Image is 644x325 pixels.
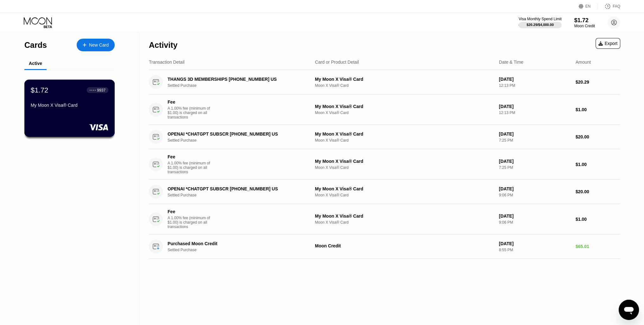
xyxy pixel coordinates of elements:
[29,61,42,66] div: Active
[499,83,571,88] div: 12:13 PM
[499,193,571,197] div: 9:06 PM
[576,134,620,139] div: $20.00
[149,234,620,259] div: Purchased Moon CreditSettled PurchaseMoon Credit[DATE]8:55 PM$65.01
[499,77,571,82] div: [DATE]
[315,186,494,191] div: My Moon X Visa® Card
[168,216,215,229] div: A 1.00% fee (minimum of $1.00) is charged on all transactions
[576,244,620,249] div: $65.01
[499,111,571,115] div: 12:13 PM
[598,3,620,10] div: FAQ
[585,4,591,9] div: EN
[315,111,494,115] div: Moon X Visa® Card
[149,41,177,50] div: Activity
[31,103,108,108] div: My Moon X Visa® Card
[149,180,620,204] div: OPENAI *CHATGPT SUBSCR [PHONE_NUMBER] USSettled PurchaseMy Moon X Visa® CardMoon X Visa® Card[DAT...
[315,60,359,65] div: Card or Product Detail
[149,94,620,125] div: FeeA 1.00% fee (minimum of $1.00) is charged on all transactionsMy Moon X Visa® CardMoon X Visa® ...
[315,138,494,143] div: Moon X Visa® Card
[89,42,109,48] div: New Card
[499,241,571,246] div: [DATE]
[574,17,595,28] div: $1.72Moon Credit
[168,241,302,246] div: Purchased Moon Credit
[315,159,494,164] div: My Moon X Visa® Card
[315,77,494,82] div: My Moon X Visa® Card
[149,149,620,180] div: FeeA 1.00% fee (minimum of $1.00) is charged on all transactionsMy Moon X Visa® CardMoon X Visa® ...
[519,17,561,28] div: Visa Monthly Spend Limit$20.29/$4,000.00
[499,165,571,170] div: 7:25 PM
[149,60,184,65] div: Transaction Detail
[499,213,571,219] div: [DATE]
[168,186,302,191] div: OPENAI *CHATGPT SUBSCR [PHONE_NUMBER] US
[315,220,494,225] div: Moon X Visa® Card
[613,4,620,9] div: FAQ
[315,104,494,109] div: My Moon X Visa® Card
[499,248,571,252] div: 8:55 PM
[90,89,96,91] div: ● ● ● ●
[168,138,312,143] div: Settled Purchase
[576,217,620,222] div: $1.00
[24,41,47,50] div: Cards
[526,23,554,27] div: $20.29 / $4,000.00
[499,138,571,143] div: 7:25 PM
[315,243,494,248] div: Moon Credit
[499,159,571,164] div: [DATE]
[168,154,212,159] div: Fee
[168,77,302,82] div: THANGS 3D MEMBERSHIPS [PHONE_NUMBER] US
[499,186,571,191] div: [DATE]
[574,17,595,24] div: $1.72
[576,60,591,65] div: Amount
[576,80,620,85] div: $20.29
[579,3,598,10] div: EN
[315,165,494,170] div: Moon X Visa® Card
[598,41,617,46] div: Export
[499,60,523,65] div: Date & Time
[499,220,571,225] div: 9:06 PM
[168,99,212,105] div: Fee
[576,107,620,112] div: $1.00
[574,24,595,28] div: Moon Credit
[619,300,639,320] iframe: Кнопка запуска окна обмена сообщениями
[149,125,620,149] div: OPENAI *CHATGPT SUBSCR [PHONE_NUMBER] USSettled PurchaseMy Moon X Visa® CardMoon X Visa® Card[DAT...
[168,83,312,88] div: Settled Purchase
[168,193,312,197] div: Settled Purchase
[31,86,48,94] div: $1.72
[596,38,620,49] div: Export
[315,213,494,219] div: My Moon X Visa® Card
[168,209,212,214] div: Fee
[576,162,620,167] div: $1.00
[315,193,494,197] div: Moon X Visa® Card
[168,106,215,119] div: A 1.00% fee (minimum of $1.00) is charged on all transactions
[97,88,105,92] div: 9937
[149,70,620,94] div: THANGS 3D MEMBERSHIPS [PHONE_NUMBER] USSettled PurchaseMy Moon X Visa® CardMoon X Visa® Card[DATE...
[315,83,494,88] div: Moon X Visa® Card
[77,39,115,51] div: New Card
[499,104,571,109] div: [DATE]
[315,131,494,137] div: My Moon X Visa® Card
[576,189,620,194] div: $20.00
[25,80,114,137] div: $1.72● ● ● ●9937My Moon X Visa® Card
[168,161,215,174] div: A 1.00% fee (minimum of $1.00) is charged on all transactions
[168,131,302,137] div: OPENAI *CHATGPT SUBSCR [PHONE_NUMBER] US
[149,204,620,234] div: FeeA 1.00% fee (minimum of $1.00) is charged on all transactionsMy Moon X Visa® CardMoon X Visa® ...
[168,248,312,252] div: Settled Purchase
[499,131,571,137] div: [DATE]
[519,17,561,21] div: Visa Monthly Spend Limit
